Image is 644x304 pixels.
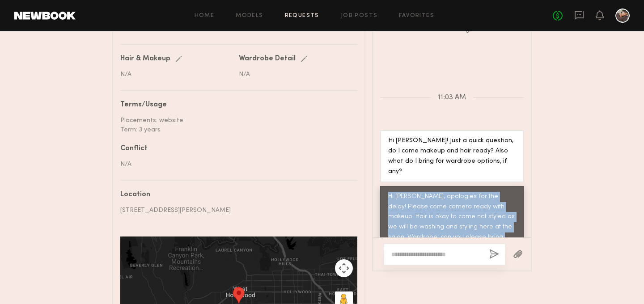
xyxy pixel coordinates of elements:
[120,160,351,169] div: N/A
[236,13,263,19] a: Models
[120,191,351,198] div: Location
[335,259,353,277] button: Map camera controls
[388,192,516,253] div: Hi [PERSON_NAME], apologies for the delay! Please come camera ready with makeup. Hair is okay to ...
[285,13,319,19] a: Requests
[239,55,296,63] div: Wardrobe Detail
[120,70,232,79] div: N/A
[388,136,516,177] div: Hi [PERSON_NAME]! Just a quick question, do I come makeup and hair ready? Also what do I bring fo...
[120,145,351,152] div: Conflict
[341,13,378,19] a: Job Posts
[239,70,351,79] div: N/A
[399,13,434,19] a: Favorites
[438,94,466,101] span: 11:03 AM
[120,116,351,135] div: Placements: website Term: 3 years
[120,101,351,109] div: Terms/Usage
[120,206,351,215] div: [STREET_ADDRESS][PERSON_NAME]
[195,13,215,19] a: Home
[120,55,170,63] div: Hair & Makeup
